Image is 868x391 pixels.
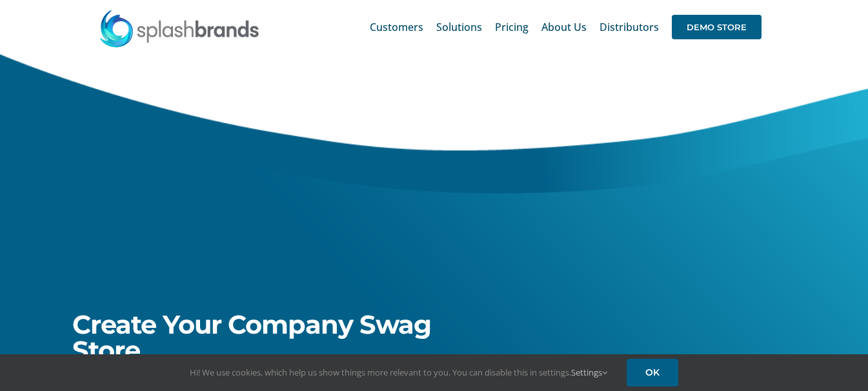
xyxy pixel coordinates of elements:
[627,359,678,386] a: OK
[72,309,431,366] span: Create Your Company Swag Store
[672,6,762,48] a: DEMO STORE
[495,6,529,48] a: Pricing
[672,15,762,39] span: DEMO STORE
[600,22,659,32] span: Distributors
[495,22,529,32] span: Pricing
[190,367,607,378] span: Hi! We use cookies, which help us show things more relevant to you. You can disable this in setti...
[370,6,423,48] a: Customers
[370,22,423,32] span: Customers
[541,22,587,32] span: About Us
[600,6,659,48] a: Distributors
[370,6,762,48] nav: Main Menu
[436,22,482,32] span: Solutions
[571,367,607,378] a: Settings
[99,9,260,48] img: SplashBrands.com Logo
